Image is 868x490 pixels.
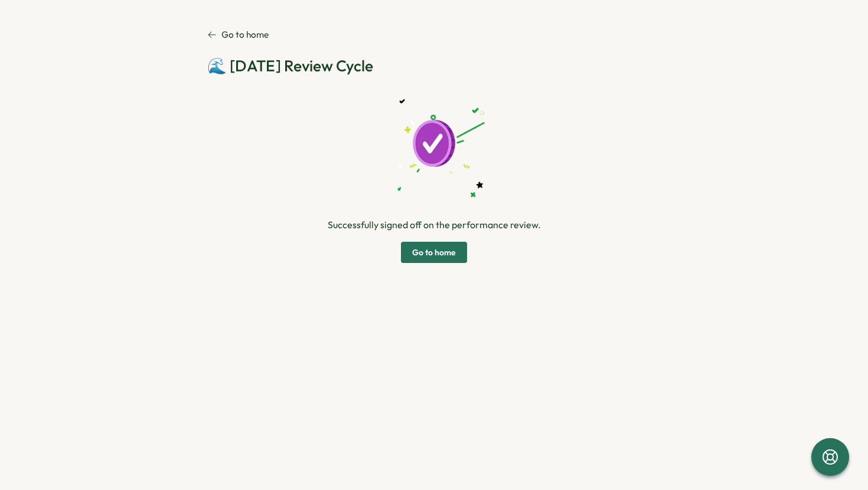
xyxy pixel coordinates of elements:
[375,90,493,208] img: Success
[207,55,661,76] h2: 🌊 [DATE] Review Cycle
[328,218,541,232] p: Successfully signed off on the performance review.
[412,242,456,262] span: Go to home
[221,28,269,41] p: Go to home
[401,242,467,263] button: Go to home
[207,28,269,41] a: Go to home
